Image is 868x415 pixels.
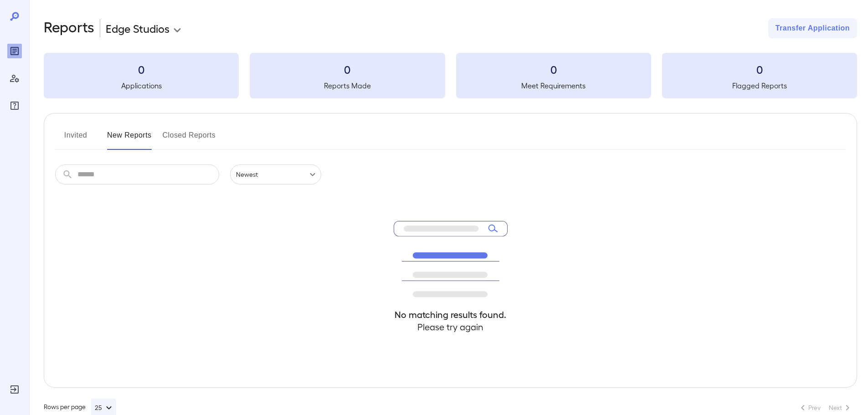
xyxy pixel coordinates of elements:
div: Newest [230,164,321,184]
h3: 0 [456,62,651,77]
summary: 0Applications0Reports Made0Meet Requirements0Flagged Reports [44,53,857,98]
button: New Reports [107,128,152,150]
div: FAQ [7,98,22,113]
h4: Please try again [394,321,508,333]
div: Manage Users [7,71,22,86]
div: Log Out [7,382,22,397]
button: Invited [55,128,96,150]
h5: Flagged Reports [662,80,857,91]
p: Edge Studios [106,21,169,36]
h3: 0 [44,62,239,77]
h3: 0 [250,62,445,77]
nav: pagination navigation [793,400,857,415]
h4: No matching results found. [394,308,508,321]
h2: Reports [44,18,94,38]
h3: 0 [662,62,857,77]
button: Transfer Application [768,18,857,38]
h5: Applications [44,80,239,91]
div: Reports [7,44,22,58]
button: Closed Reports [163,128,216,150]
h5: Reports Made [250,80,445,91]
h5: Meet Requirements [456,80,651,91]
